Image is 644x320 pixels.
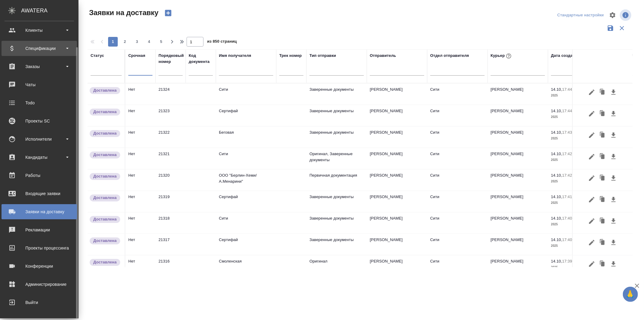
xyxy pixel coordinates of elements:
[608,151,619,162] button: Скачать
[367,234,427,255] td: [PERSON_NAME]
[89,237,122,245] div: Документы доставлены, фактическая дата доставки проставиться автоматически
[93,109,117,115] p: Доставлена
[2,240,77,256] a: Проекты процессинга
[488,169,548,191] td: [PERSON_NAME]
[562,109,572,113] p: 17:44
[306,105,367,126] td: Заверенные документы
[93,238,117,244] p: Доставлена
[597,87,608,98] button: Клонировать
[551,87,562,92] p: 14.10,
[156,37,166,47] button: 5
[120,37,130,47] button: 2
[562,87,572,92] p: 17:44
[155,105,186,126] td: 21323
[2,222,77,237] a: Рекламации
[93,173,117,179] p: Доставлена
[91,53,104,59] div: Статус
[216,212,276,233] td: Сити
[2,77,77,92] a: Чаты
[189,53,213,65] div: Код документа
[587,87,597,98] button: Редактировать
[597,194,608,205] button: Клонировать
[551,130,562,135] p: 14.10,
[306,148,367,169] td: Оригинал, Заверенные документы
[551,109,562,113] p: 14.10,
[5,298,74,307] div: Выйти
[93,216,117,222] p: Доставлена
[597,215,608,227] button: Клонировать
[2,277,77,292] a: Администрирование
[132,37,142,47] button: 3
[306,234,367,255] td: Заверенные документы
[132,39,142,45] span: 3
[587,258,597,270] button: Редактировать
[93,87,117,93] p: Доставлена
[551,259,562,263] p: 14.10,
[367,212,427,233] td: [PERSON_NAME]
[491,52,513,60] div: Курьер
[155,234,186,255] td: 21317
[306,83,367,105] td: Заверенные документы
[5,98,74,107] div: Todo
[128,53,145,59] div: Срочная
[367,169,427,191] td: [PERSON_NAME]
[155,191,186,212] td: 21319
[562,259,572,263] p: 17:39
[2,186,77,201] a: Входящие заявки
[427,83,488,105] td: Сити
[144,37,154,47] button: 4
[427,255,488,276] td: Сити
[5,189,74,198] div: Входящие заявки
[562,237,572,242] p: 17:40
[306,126,367,148] td: Заверенные документы
[309,53,336,59] div: Тип отправки
[2,168,77,183] a: Работы
[427,191,488,212] td: Сити
[2,95,77,110] a: Todo
[216,126,276,148] td: Беговая
[605,22,616,34] button: Сохранить фильтры
[488,126,548,148] td: [PERSON_NAME]
[597,258,608,270] button: Клонировать
[88,8,159,18] span: Заявки на доставку
[155,126,186,148] td: 21322
[156,39,166,45] span: 5
[562,194,572,199] p: 17:41
[367,191,427,212] td: [PERSON_NAME]
[159,53,184,65] div: Порядковый номер
[155,148,186,169] td: 21321
[551,237,562,242] p: 14.10,
[551,157,590,163] p: 2025
[306,255,367,276] td: Оригинал
[597,237,608,248] button: Клонировать
[587,194,597,205] button: Редактировать
[279,53,302,59] div: Трек номер
[608,237,619,248] button: Скачать
[5,26,74,35] div: Клиенты
[427,234,488,255] td: Сити
[551,221,590,227] p: 2025
[427,105,488,126] td: Сити
[608,215,619,227] button: Скачать
[144,39,154,45] span: 4
[125,83,155,105] td: Нет
[367,126,427,148] td: [PERSON_NAME]
[125,191,155,212] td: Нет
[597,108,608,119] button: Клонировать
[551,53,580,59] div: Дата создания
[5,225,74,234] div: Рекламации
[367,83,427,105] td: [PERSON_NAME]
[5,262,74,271] div: Конференции
[587,237,597,248] button: Редактировать
[93,259,117,265] p: Доставлена
[5,135,74,144] div: Исполнители
[608,87,619,98] button: Скачать
[488,234,548,255] td: [PERSON_NAME]
[608,194,619,205] button: Скачать
[367,255,427,276] td: [PERSON_NAME]
[5,44,74,53] div: Спецификации
[551,178,590,184] p: 2025
[207,38,237,47] span: из 850 страниц
[125,169,155,191] td: Нет
[5,80,74,89] div: Чаты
